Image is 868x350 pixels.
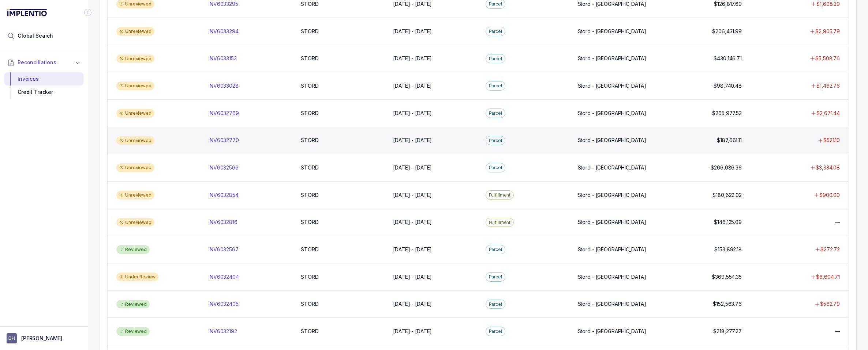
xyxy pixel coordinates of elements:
[578,164,647,171] p: Stord - [GEOGRAPHIC_DATA]
[209,191,239,199] p: INV6032854
[116,109,154,118] div: Unreviewed
[819,191,840,199] p: $900.00
[301,273,318,281] p: STORD
[578,137,647,144] p: Stord - [GEOGRAPHIC_DATA]
[578,218,647,226] p: Stord - [GEOGRAPHIC_DATA]
[578,300,647,308] p: Stord - [GEOGRAPHIC_DATA]
[714,0,741,8] p: $126,817.69
[209,164,239,171] p: INV6032566
[711,164,741,171] p: $266,086.36
[393,328,432,335] p: [DATE] - [DATE]
[301,218,318,226] p: STORD
[489,0,502,8] p: Parcel
[116,54,154,63] div: Unreviewed
[209,110,239,117] p: INV6032769
[393,110,432,117] p: [DATE] - [DATE]
[301,28,318,35] p: STORD
[820,300,840,308] p: $562.79
[393,82,432,90] p: [DATE] - [DATE]
[301,246,318,253] p: STORD
[489,164,502,171] p: Parcel
[301,300,318,308] p: STORD
[393,218,432,226] p: [DATE] - [DATE]
[578,191,647,199] p: Stord - [GEOGRAPHIC_DATA]
[301,110,318,117] p: STORD
[714,82,742,90] p: $98,740.48
[18,59,56,66] span: Reconciliations
[712,28,741,35] p: $206,431.99
[578,328,647,335] p: Stord - [GEOGRAPHIC_DATA]
[489,28,502,35] p: Parcel
[209,273,239,281] p: INV6032404
[301,191,318,199] p: STORD
[816,273,840,281] p: $6,604.71
[4,71,83,100] div: Reconciliations
[489,110,502,117] p: Parcel
[393,164,432,171] p: [DATE] - [DATE]
[578,28,647,35] p: Stord - [GEOGRAPHIC_DATA]
[301,328,318,335] p: STORD
[820,246,840,253] p: $272.72
[116,218,154,227] div: Unreviewed
[116,191,154,199] div: Unreviewed
[7,333,81,343] button: User initials[PERSON_NAME]
[714,246,741,253] p: $153,892.18
[815,28,840,35] p: $2,905.79
[489,137,502,144] p: Parcel
[209,0,238,8] p: INV6033295
[301,0,318,8] p: STORD
[578,55,647,62] p: Stord - [GEOGRAPHIC_DATA]
[578,0,647,8] p: Stord - [GEOGRAPHIC_DATA]
[489,219,511,226] p: Fulfillment
[209,28,239,35] p: INV6033294
[489,328,502,335] p: Parcel
[116,163,154,172] div: Unreviewed
[712,191,741,199] p: $180,622.02
[209,328,237,335] p: INV6032192
[116,81,154,90] div: Unreviewed
[815,55,840,62] p: $5,508.76
[816,164,840,171] p: $3,334.08
[21,335,62,342] p: [PERSON_NAME]
[714,218,741,226] p: $146,125.09
[489,191,511,199] p: Fulfillment
[823,137,840,144] p: $521.10
[301,164,318,171] p: STORD
[816,0,840,8] p: $1,608.39
[116,300,150,309] div: Reviewed
[209,300,239,308] p: INV6032405
[116,245,150,254] div: Reviewed
[116,327,150,336] div: Reviewed
[578,273,647,281] p: Stord - [GEOGRAPHIC_DATA]
[393,137,432,144] p: [DATE] - [DATE]
[489,273,502,281] p: Parcel
[116,27,154,36] div: Unreviewed
[116,136,154,145] div: Unreviewed
[489,301,502,308] p: Parcel
[393,191,432,199] p: [DATE] - [DATE]
[816,110,840,117] p: $2,671.44
[18,32,53,39] span: Global Search
[209,137,239,144] p: INV6032770
[713,328,741,335] p: $218,277.27
[209,218,237,226] p: INV6032816
[578,82,647,90] p: Stord - [GEOGRAPHIC_DATA]
[713,300,741,308] p: $152,563.76
[7,333,17,343] span: User initials
[489,55,502,62] p: Parcel
[301,55,318,62] p: STORD
[578,246,647,253] p: Stord - [GEOGRAPHIC_DATA]
[10,72,78,85] div: Invoices
[393,55,432,62] p: [DATE] - [DATE]
[578,110,647,117] p: Stord - [GEOGRAPHIC_DATA]
[393,246,432,253] p: [DATE] - [DATE]
[489,246,502,253] p: Parcel
[712,273,741,281] p: $369,554.35
[835,328,840,335] p: —
[393,300,432,308] p: [DATE] - [DATE]
[4,54,83,71] button: Reconciliations
[393,28,432,35] p: [DATE] - [DATE]
[10,85,78,99] div: Credit Tracker
[301,137,318,144] p: STORD
[714,55,741,62] p: $430,146.71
